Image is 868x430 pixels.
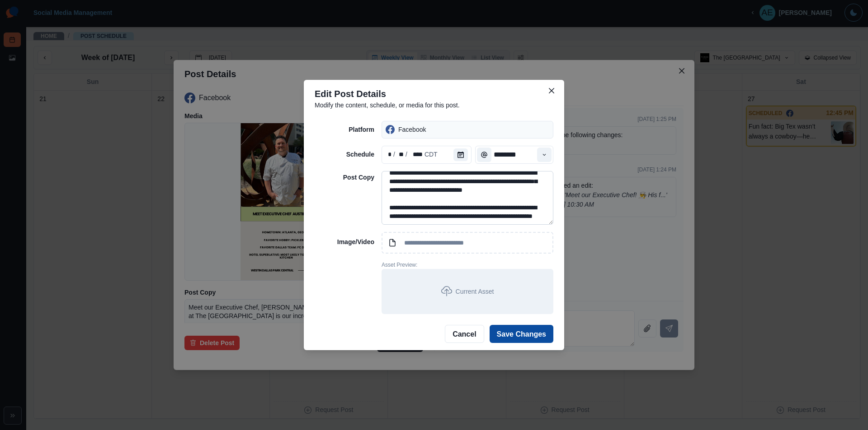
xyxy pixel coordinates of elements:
div: month [384,150,392,159]
div: year [408,150,424,159]
div: Time [475,146,553,164]
div: day [396,150,405,159]
button: Cancel [445,325,484,343]
button: Save Changes [490,325,553,343]
button: Calendar [453,148,468,161]
p: Asset Preview: [382,261,553,269]
div: / [392,150,396,159]
button: Time [477,148,491,162]
div: / [405,150,408,159]
button: Close [544,83,559,98]
p: Facebook [398,125,426,134]
input: Select Time [475,146,553,164]
p: Modify the content, schedule, or media for this post. [315,101,553,110]
button: Time [537,148,552,162]
p: Edit Post Details [315,87,553,101]
p: Platform [315,125,374,134]
div: Date [384,150,439,159]
p: Image/Video [315,237,374,247]
p: Post Copy [315,173,374,182]
p: Schedule [315,150,374,159]
div: time zone [424,150,439,159]
p: Current Asset [456,287,494,296]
